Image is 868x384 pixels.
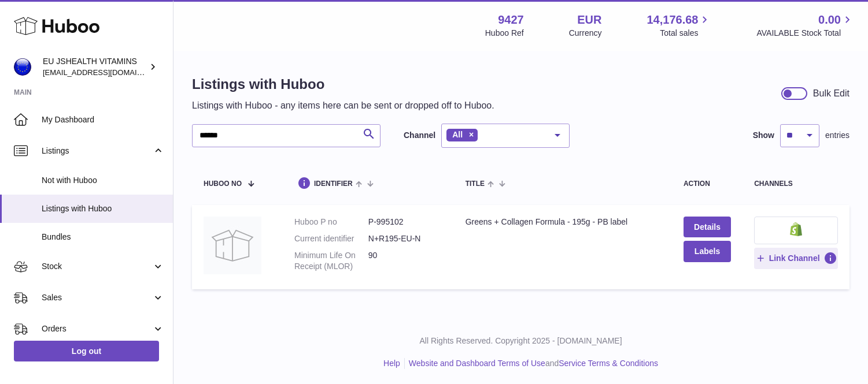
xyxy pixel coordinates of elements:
[647,12,711,39] a: 14,176.68 Total sales
[42,175,164,186] span: Not with Huboo
[42,323,152,334] span: Orders
[183,335,859,346] p: All Rights Reserved. Copyright 2025 - [DOMAIN_NAME]
[404,130,435,141] label: Channel
[577,12,601,28] strong: EUR
[42,292,152,303] span: Sales
[790,222,802,236] img: shopify-small.png
[684,180,731,188] div: action
[14,58,31,76] img: internalAdmin-9427@internal.huboo.com
[43,56,147,78] div: EU JSHEALTH VITAMINS
[756,28,854,39] span: AVAILABLE Stock Total
[368,250,442,272] dd: 90
[660,28,711,39] span: Total sales
[192,99,494,112] p: Listings with Huboo - any items here can be sent or dropped off to Huboo.
[825,130,849,141] span: entries
[42,261,152,272] span: Stock
[559,359,658,368] a: Service Terms & Conditions
[684,241,731,262] button: Labels
[294,250,368,272] dt: Minimum Life On Receipt (MLOR)
[405,358,658,369] li: and
[42,203,164,214] span: Listings with Huboo
[294,217,368,228] dt: Huboo P no
[753,130,774,141] label: Show
[452,130,463,139] span: All
[294,233,368,244] dt: Current identifier
[14,341,159,361] a: Log out
[409,359,545,368] a: Website and Dashboard Terms of Use
[42,114,164,125] span: My Dashboard
[42,232,164,243] span: Bundles
[192,75,494,94] h1: Listings with Huboo
[42,146,152,156] span: Listings
[498,12,524,28] strong: 9427
[466,180,485,188] span: title
[204,217,261,274] img: Greens + Collagen Formula - 195g - PB label
[466,217,660,228] div: Greens + Collagen Formula - 195g - PB label
[813,87,849,100] div: Bulk Edit
[383,359,400,368] a: Help
[769,253,820,263] span: Link Channel
[684,217,731,237] a: Details
[756,12,854,39] a: 0.00 AVAILABLE Stock Total
[818,12,841,28] span: 0.00
[647,12,698,28] span: 14,176.68
[314,180,353,188] span: identifier
[754,248,838,269] button: Link Channel
[368,217,442,228] dd: P-995102
[569,28,602,39] div: Currency
[485,28,524,39] div: Huboo Ref
[368,233,442,244] dd: N+R195-EU-N
[754,180,838,188] div: channels
[43,68,170,77] span: [EMAIL_ADDRESS][DOMAIN_NAME]
[204,180,242,188] span: Huboo no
